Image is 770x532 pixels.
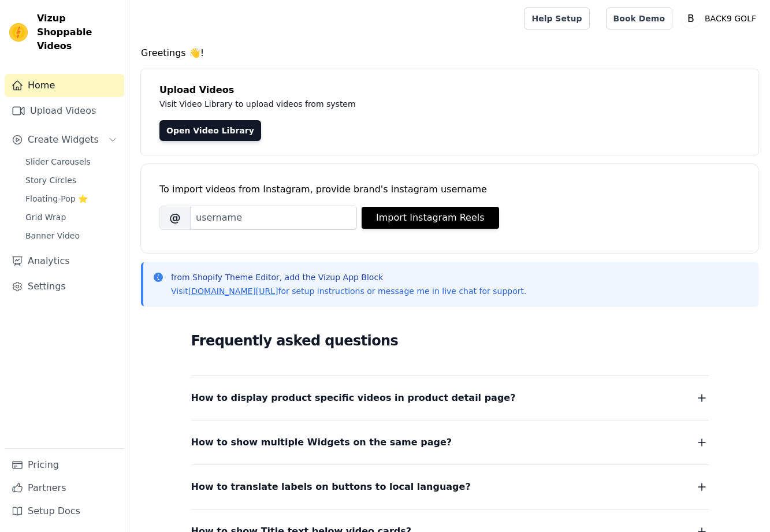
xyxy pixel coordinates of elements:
a: Help Setup [524,8,589,29]
a: Partners [5,477,124,500]
p: from Shopify Theme Editor, add the Vizup App Block [171,271,526,283]
span: How to display product specific videos in product detail page? [191,390,516,406]
span: @ [159,206,191,230]
span: Grid Wrap [25,211,66,223]
p: Visit Video Library to upload videos from system [159,97,677,111]
span: Slider Carousels [25,156,91,168]
a: Pricing [5,453,124,477]
span: Floating-Pop ⭐ [25,193,88,204]
p: BACK9 GOLF [700,8,761,29]
span: Vizup Shoppable Videos [37,12,120,53]
a: Open Video Library [159,120,261,141]
a: Story Circles [18,172,124,188]
span: Banner Video [25,230,80,241]
span: How to translate labels on buttons to local language? [191,479,471,495]
span: Create Widgets [28,133,99,147]
button: Create Widgets [5,128,124,151]
button: B BACK9 GOLF [682,8,761,29]
a: Floating-Pop ⭐ [18,191,124,207]
p: Visit for setup instructions or message me in live chat for support. [171,285,526,297]
a: Home [5,74,124,97]
button: How to show multiple Widgets on the same page? [191,434,709,451]
a: Settings [5,275,124,298]
img: Vizup [9,23,28,42]
a: Setup Docs [5,500,124,523]
a: Book Demo [606,8,672,29]
a: Banner Video [18,228,124,244]
div: To import videos from Instagram, provide brand's instagram username [159,183,740,196]
a: Upload Videos [5,99,124,122]
h4: Greetings 👋! [141,46,758,60]
input: username [191,206,357,230]
h2: Frequently asked questions [191,329,709,352]
button: How to display product specific videos in product detail page? [191,390,709,406]
h4: Upload Videos [159,83,740,97]
a: [DOMAIN_NAME][URL] [188,287,278,296]
span: Story Circles [25,174,76,186]
a: Analytics [5,250,124,273]
button: How to translate labels on buttons to local language? [191,479,709,495]
span: How to show multiple Widgets on the same page? [191,434,452,451]
a: Slider Carousels [18,154,124,170]
text: B [687,13,694,24]
button: Import Instagram Reels [362,207,499,229]
a: Grid Wrap [18,209,124,225]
